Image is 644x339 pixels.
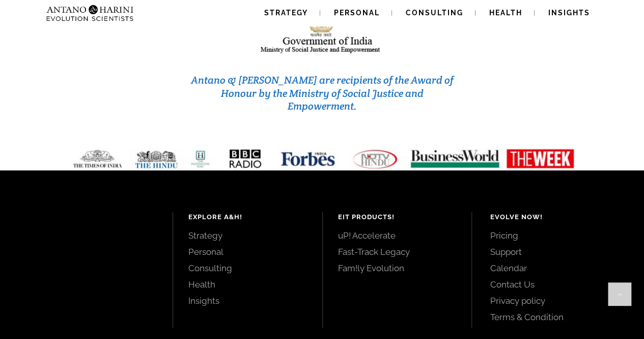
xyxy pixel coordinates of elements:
[406,9,463,17] span: Consulting
[490,295,621,306] a: Privacy policy
[62,148,583,169] img: Media-Strip
[188,295,307,306] a: Insights
[264,9,308,17] span: Strategy
[548,9,590,17] span: Insights
[490,311,621,323] a: Terms & Condition
[188,74,457,113] h3: Antano & [PERSON_NAME] are recipients of the Award of Honour by the Ministry of Social Justice an...
[490,246,621,257] a: Support
[490,263,621,274] a: Calendar
[338,230,457,241] a: uP! Accelerate
[490,279,621,290] a: Contact Us
[188,263,307,274] a: Consulting
[334,9,380,17] span: Personal
[338,263,457,274] a: Fam!ly Evolution
[188,212,307,222] h4: Explore A&H!
[490,230,621,241] a: Pricing
[490,212,621,222] h4: Evolve Now!
[188,246,307,257] a: Personal
[188,230,307,241] a: Strategy
[188,279,307,290] a: Health
[489,9,522,17] span: Health
[338,212,457,222] h4: EIT Products!
[338,246,457,257] a: Fast-Track Legacy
